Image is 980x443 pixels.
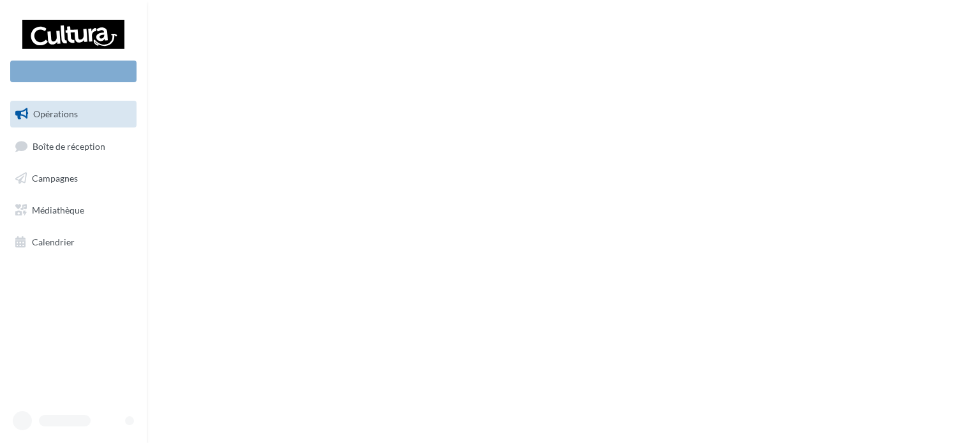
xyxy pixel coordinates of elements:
span: Campagnes [32,173,78,184]
a: Médiathèque [8,197,139,224]
a: Boîte de réception [8,133,139,160]
span: Boîte de réception [33,140,105,151]
a: Opérations [8,101,139,127]
div: Nouvelle campagne [10,61,137,82]
span: Calendrier [32,236,75,247]
span: Opérations [33,108,78,119]
a: Campagnes [8,165,139,192]
a: Calendrier [8,229,139,256]
span: Médiathèque [32,205,84,215]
